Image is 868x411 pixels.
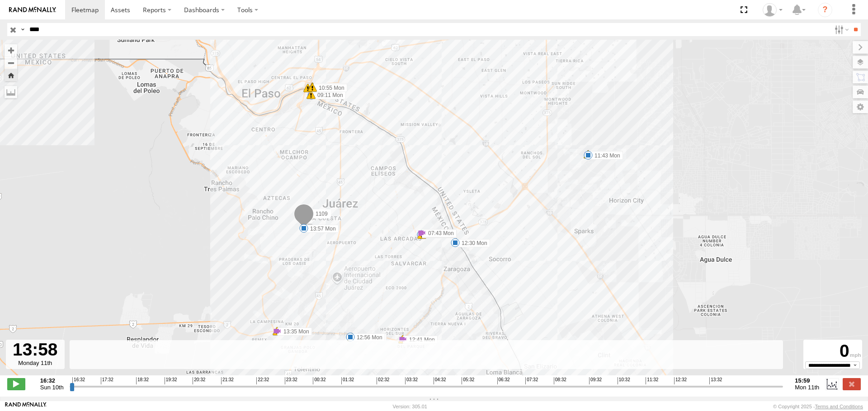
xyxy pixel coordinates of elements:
strong: 16:32 [40,377,64,384]
label: 13:57 Mon [304,225,339,233]
span: 20:32 [193,377,205,384]
label: 09:22 Mon [308,84,343,92]
label: Play/Stop [7,378,25,390]
div: © Copyright 2025 - [773,404,863,409]
i: ? [818,3,832,17]
label: 12:30 Mon [455,239,490,247]
label: 07:17 Mon [422,230,457,238]
span: 10:32 [618,377,630,384]
label: 11:43 Mon [588,152,623,160]
label: Search Query [19,23,26,36]
span: 05:32 [462,377,474,384]
span: 04:32 [434,377,446,384]
span: 18:32 [136,377,149,384]
span: 23:32 [285,377,297,384]
span: 16:32 [72,377,85,384]
span: 06:32 [497,377,510,384]
div: 5 [417,230,426,239]
label: 09:11 Mon [311,91,346,99]
span: 08:32 [554,377,566,384]
label: 12:56 Mon [350,333,385,342]
span: 1109 [316,211,328,217]
label: 11:47 Mon [588,151,623,159]
span: 17:32 [101,377,113,384]
span: Sun 10th Aug 2025 [40,384,64,391]
label: Map Settings [853,101,868,113]
span: 00:32 [313,377,325,384]
label: 07:43 Mon [422,229,457,237]
div: 19 [417,230,426,239]
button: Zoom out [5,56,17,69]
div: Version: 305.01 [393,404,427,409]
span: 12:32 [674,377,687,384]
div: 0 [805,341,861,361]
button: Zoom in [5,44,17,56]
img: rand-logo.svg [9,7,56,13]
label: 10:27 Mon [312,83,347,91]
span: 19:32 [165,377,177,384]
label: 07:37 Mon [422,230,457,238]
div: Cesar Amaya [759,3,786,17]
label: 12:41 Mon [403,336,438,344]
span: 09:32 [589,377,602,384]
span: Mon 11th Aug 2025 [795,384,819,391]
span: 03:32 [405,377,418,384]
a: Visit our Website [5,402,47,411]
span: 01:32 [341,377,354,384]
label: Close [843,378,861,390]
strong: 15:59 [795,377,819,384]
label: Measure [5,86,17,98]
label: Search Filter Options [831,23,850,36]
span: 11:32 [646,377,658,384]
label: 10:55 Mon [312,84,347,92]
button: Zoom Home [5,69,17,81]
span: 02:32 [377,377,389,384]
a: Terms and Conditions [815,404,863,409]
label: 13:35 Mon [277,328,312,336]
span: 21:32 [221,377,234,384]
span: 07:32 [525,377,538,384]
span: 13:32 [709,377,722,384]
span: 22:32 [256,377,269,384]
div: 6 [307,91,316,100]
